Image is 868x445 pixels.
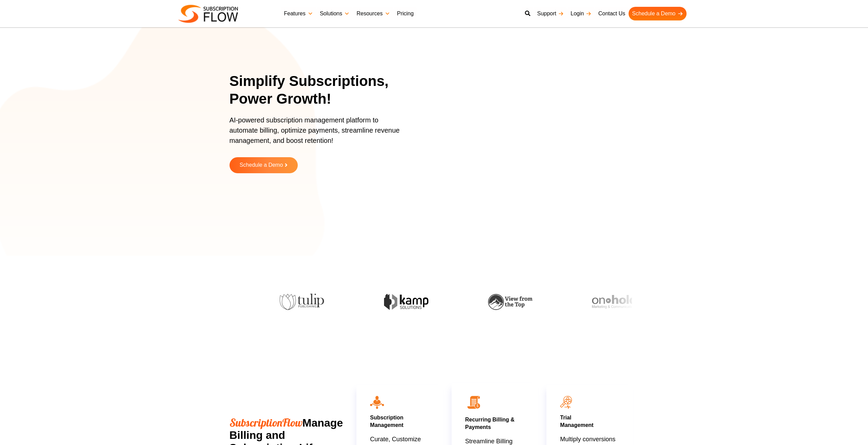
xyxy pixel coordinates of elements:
a: Solutions [317,7,353,20]
a: Contact Us [595,7,629,20]
a: Features [281,7,317,20]
a: Subscription Management [370,415,403,428]
img: 02 [465,394,482,411]
p: AI-powered subscription management platform to automate billing, optimize payments, streamline re... [230,115,407,152]
a: Login [567,7,595,20]
a: Pricing [394,7,417,20]
a: Resources [353,7,393,20]
a: Schedule a Demo [629,7,686,20]
a: Recurring Billing & Payments [465,417,515,430]
span: Schedule a Demo [239,162,283,168]
img: Subscriptionflow [178,5,238,23]
img: icon11 [560,396,572,409]
span: SubscriptionFlow [230,416,303,429]
a: Support [534,7,567,20]
a: Schedule a Demo [230,157,298,173]
img: tulip-publishing [280,294,324,310]
h1: Simplify Subscriptions, Power Growth! [230,72,415,108]
a: TrialManagement [560,415,593,428]
img: kamp-solution [384,294,428,310]
img: view-from-the-top [488,294,532,310]
img: icon10 [370,396,384,409]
